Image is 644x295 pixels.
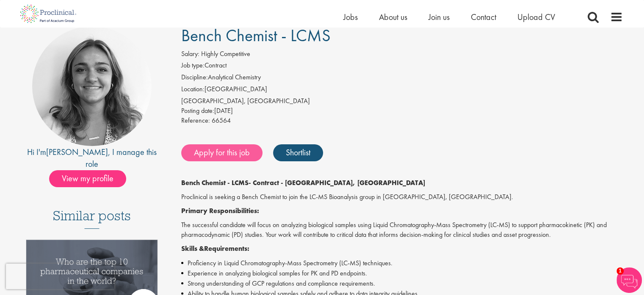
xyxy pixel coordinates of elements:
[181,49,199,59] label: Salary:
[471,11,496,22] a: Contact
[6,264,114,289] iframe: reCAPTCHA
[201,49,250,58] span: Highly Competitive
[181,116,210,126] label: Reference:
[204,244,249,253] strong: Requirements:
[273,144,323,161] a: Shortlist
[181,73,623,84] li: Analytical Chemistry
[181,106,214,115] span: Posting date:
[517,11,555,22] a: Upload CV
[343,11,358,22] a: Jobs
[32,26,152,146] img: imeage of recruiter Jackie Cerchio
[249,178,425,187] strong: - Contract - [GEOGRAPHIC_DATA], [GEOGRAPHIC_DATA]
[49,172,135,183] a: View my profile
[181,258,623,268] li: Proficiency in Liquid Chromatography-Mass Spectrometry (LC-MS) techniques.
[181,106,623,116] div: [DATE]
[181,61,205,70] label: Job type:
[181,178,249,187] strong: Bench Chemist - LCMS
[181,25,331,46] span: Bench Chemist - LCMS
[181,206,259,215] strong: Primary Responsibilities:
[46,146,108,157] a: [PERSON_NAME]
[181,96,623,106] div: [GEOGRAPHIC_DATA], [GEOGRAPHIC_DATA]
[181,278,623,289] li: Strong understanding of GCP regulations and compliance requirements.
[181,144,263,161] a: Apply for this job
[379,11,407,22] a: About us
[53,208,131,229] h3: Similar posts
[181,220,623,240] p: The successful candidate will focus on analyzing biological samples using Liquid Chromatography-M...
[212,116,231,125] span: 66564
[181,268,623,278] li: Experience in analyzing biological samples for PK and PD endpoints.
[22,146,163,170] div: Hi I'm , I manage this role
[181,73,208,82] label: Discipline:
[616,267,624,275] span: 1
[49,170,126,187] span: View my profile
[181,244,204,253] strong: Skills &
[181,61,623,73] li: Contract
[181,84,623,96] li: [GEOGRAPHIC_DATA]
[428,11,450,22] a: Join us
[181,192,623,202] p: Proclinical is seeking a Bench Chemist to join the LC-MS Bioanalysis group in [GEOGRAPHIC_DATA], ...
[616,267,642,293] img: Chatbot
[181,84,205,94] label: Location:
